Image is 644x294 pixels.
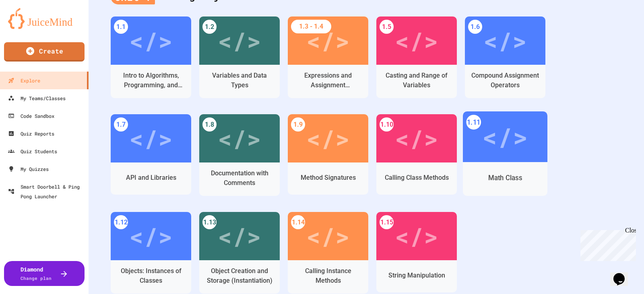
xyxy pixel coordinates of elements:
div: Calling Class Methods [385,173,449,183]
div: 1.1 [114,20,128,34]
div: 1.14 [291,215,305,229]
div: </> [129,120,173,156]
div: </> [306,218,350,254]
div: 1.5 [380,20,394,34]
div: Explore [8,76,40,85]
button: DiamondChange plan [4,261,85,286]
img: logo-orange.svg [8,8,80,29]
div: Expressions and Assignment Statements [294,71,362,90]
div: Documentation with Comments [205,169,274,188]
div: </> [395,218,438,254]
div: </> [218,120,261,156]
div: 1.10 [380,117,394,132]
div: Math Class [488,173,522,183]
div: </> [306,120,350,156]
div: 1.13 [202,215,217,229]
div: </> [306,23,350,59]
div: My Teams/Classes [8,93,66,103]
div: 1.15 [380,215,394,229]
div: Variables and Data Types [205,71,274,90]
div: Chat with us now!Close [3,3,56,51]
div: </> [395,23,438,59]
div: </> [482,118,528,156]
div: Smart Doorbell & Ping Pong Launcher [8,182,85,201]
div: My Quizzes [8,164,49,174]
a: Create [4,42,85,62]
div: Intro to Algorithms, Programming, and Compilers [117,71,185,90]
iframe: chat widget [577,227,636,261]
span: Change plan [21,275,52,281]
div: Objects: Instances of Classes [117,266,185,286]
div: Diamond [21,265,52,282]
div: Casting and Range of Variables [382,71,451,90]
div: String Manipulation [388,271,445,280]
div: Compound Assignment Operators [471,71,539,90]
div: Calling Instance Methods [294,266,362,286]
div: 1.9 [291,117,305,132]
div: Quiz Students [8,146,57,156]
div: Object Creation and Storage (Instantiation) [205,266,274,286]
div: </> [129,23,173,59]
div: Quiz Reports [8,129,54,138]
div: 1.8 [202,117,217,132]
iframe: chat widget [610,262,636,286]
div: </> [129,218,173,254]
div: API and Libraries [126,173,176,183]
div: </> [395,120,438,156]
div: Code Sandbox [8,111,54,121]
div: 1.11 [466,115,481,130]
div: </> [218,23,261,59]
div: </> [218,218,261,254]
div: </> [483,23,527,59]
div: 1.12 [114,215,128,229]
div: 1.6 [468,20,482,34]
div: 1.2 [202,20,217,34]
div: 1.3 - 1.4 [291,20,331,33]
div: Method Signatures [301,173,356,183]
div: 1.7 [114,117,128,132]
